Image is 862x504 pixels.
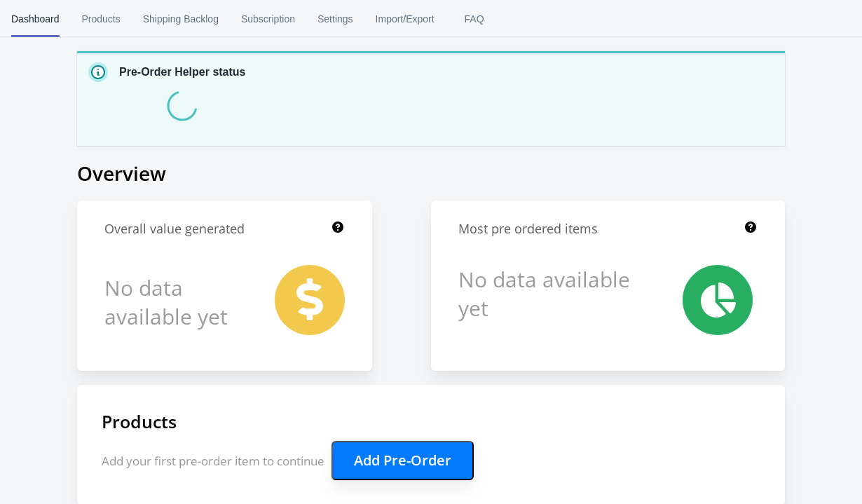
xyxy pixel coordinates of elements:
h1: Most pre ordered items [458,220,598,238]
h1: Overview [77,160,785,186]
span: Shipping Backlog [143,1,219,37]
span: Products [82,1,121,37]
button: Add Pre-Order [331,441,474,480]
p: Pre-Order Helper status [119,64,246,81]
span: Dashboard [11,1,60,37]
span: Settings [317,1,353,37]
p: Add your first pre-order item to continue [102,441,760,480]
span: Import/Export [376,1,435,37]
span: Subscription [241,1,295,37]
h1: Products [102,409,760,433]
h1: No data available yet [458,265,633,322]
h1: No data available yet [104,265,245,339]
h1: Overall value generated [104,220,245,238]
span: FAQ [457,1,492,37]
